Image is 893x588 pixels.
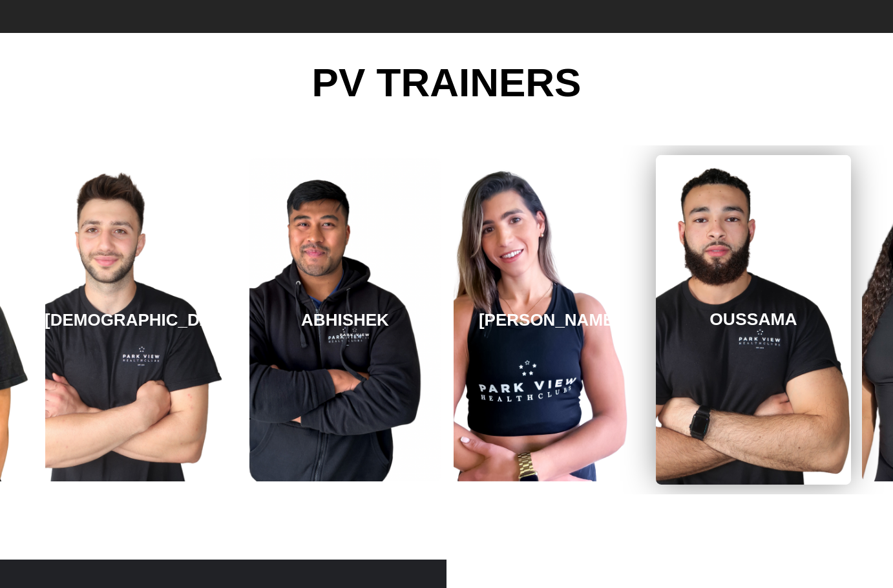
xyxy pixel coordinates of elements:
h3: OUSSAMA [709,310,797,330]
p: JOIN ANY GYM & GET 100% FREE ACCESS TO PVTV - [1,528,892,558]
h3: ABHISHEK [301,310,389,330]
a: [PERSON_NAME] [454,158,645,481]
a: ABHISHEK [249,158,441,481]
h3: [PERSON_NAME] [479,310,620,330]
a: JOIN ANY GYM & GET 100% FREE ACCESS TO PVTV -JOIN NOW [1,528,892,558]
b: JOIN NOW [554,537,607,548]
a: OUSSAMA [656,155,851,485]
h3: [DEMOGRAPHIC_DATA] [45,310,237,330]
span: PV TRAINERS [309,52,585,113]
